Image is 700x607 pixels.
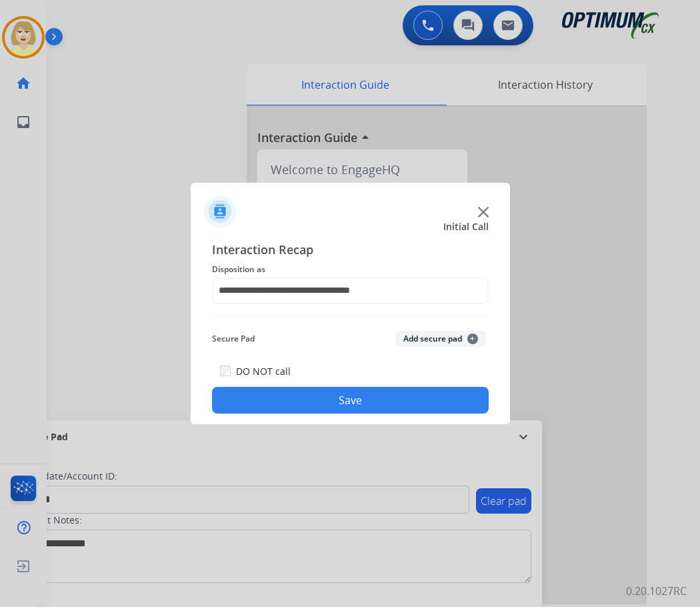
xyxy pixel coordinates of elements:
[204,195,236,227] img: contactIcon
[212,387,489,414] button: Save
[236,365,291,378] label: DO NOT call
[212,261,489,277] span: Disposition as
[212,315,489,316] img: contact-recap-line.svg
[443,220,489,233] span: Initial Call
[467,334,478,344] span: +
[212,331,255,347] span: Secure Pad
[626,583,687,599] p: 0.20.1027RC
[395,331,486,347] button: Add secure pad+
[212,240,489,261] span: Interaction Recap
